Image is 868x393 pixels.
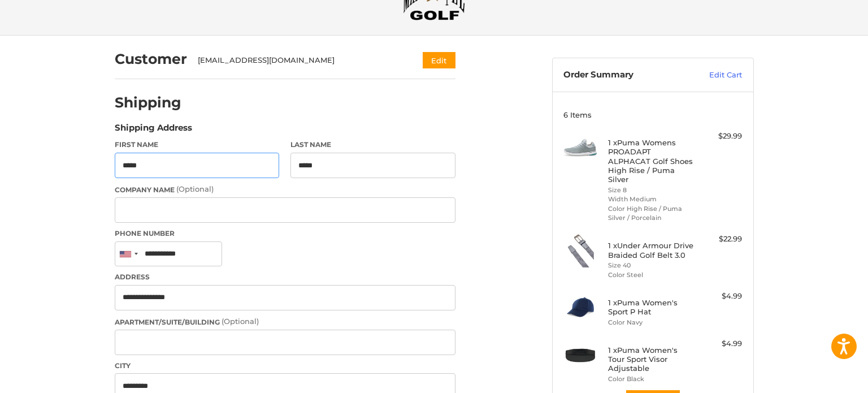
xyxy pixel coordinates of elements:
li: Color High Rise / Puma Silver / Porcelain [608,204,695,223]
li: Width Medium [608,195,695,204]
h4: 1 x Puma Women's Sport P Hat [608,298,695,317]
label: Company Name [115,184,455,195]
label: Phone Number [115,228,455,239]
label: First Name [115,140,280,150]
div: United States: +1 [115,242,141,266]
label: Address [115,272,455,282]
div: $4.99 [697,291,742,302]
a: Edit Cart [685,70,742,81]
h4: 1 x Under Armour Drive Braided Golf Belt 3.0 [608,241,695,260]
div: $29.99 [697,131,742,142]
div: $22.99 [697,234,742,245]
label: Last Name [290,140,455,150]
legend: Shipping Address [115,122,192,140]
h2: Shipping [115,94,181,111]
div: $4.99 [697,338,742,349]
div: [EMAIL_ADDRESS][DOMAIN_NAME] [198,55,401,66]
h3: 6 Items [563,110,742,119]
li: Size 40 [608,261,695,270]
li: Color Black [608,374,695,384]
small: (Optional) [222,317,259,326]
h2: Customer [115,50,187,68]
li: Color Navy [608,318,695,327]
h4: 1 x Puma Women's Tour Sport Visor Adjustable [608,346,695,373]
label: Apartment/Suite/Building [115,316,455,327]
h4: 1 x Puma Womens PROADAPT ALPHACAT Golf Shoes High Rise / Puma Silver [608,138,695,184]
small: (Optional) [176,184,214,193]
li: Color Steel [608,270,695,280]
button: Edit [423,52,455,68]
label: City [115,361,455,371]
h3: Order Summary [563,70,685,81]
li: Size 8 [608,185,695,195]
